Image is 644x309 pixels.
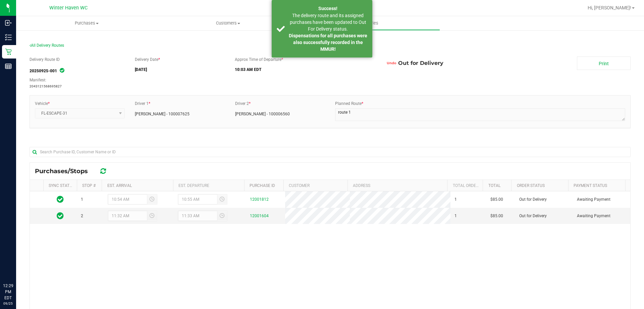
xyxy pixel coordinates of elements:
span: In Sync [60,67,64,74]
a: Est. Arrival [107,183,132,188]
iframe: Resource center [7,255,27,275]
a: 12001812 [250,197,269,202]
label: Vehicle [35,101,50,107]
a: Order Status [517,183,545,188]
span: Purchases/Stops [35,167,95,175]
label: Driver 2 [235,101,251,107]
span: Purchases [16,20,157,26]
iframe: Resource center unread badge [20,254,28,262]
a: Purchase ID [250,183,275,188]
span: Out for Delivery [385,56,443,70]
span: In Sync [57,195,64,204]
span: Customers [158,20,298,26]
span: Awaiting Payment [577,196,610,203]
h5: 10:03 AM EDT [235,68,375,72]
button: Undo [385,56,398,70]
inline-svg: Inbound [5,20,12,26]
strong: 20250925-001 [30,69,57,73]
h5: [DATE] [135,68,225,72]
div: Manifest: [30,77,123,83]
div: Success! [288,5,367,12]
label: Planned Route [335,101,363,107]
p: 09/25 [3,301,13,306]
span: Out for Delivery [519,196,547,203]
label: Delivery Route ID [30,56,60,63]
span: $85.00 [490,196,503,203]
span: [PERSON_NAME] - 100007625 [135,111,190,117]
a: Purchases [16,16,157,30]
input: Search Purchase ID, Customer Name or ID [30,147,631,157]
span: All Delivery Routes [30,43,64,48]
th: Customer [283,180,347,191]
th: Est. Departure [173,180,244,191]
span: 2043121568695827 [30,77,125,88]
strong: Dispensations for all purchases were also successfully recorded in the MMUR! [289,33,367,52]
inline-svg: Inventory [5,34,12,41]
span: Awaiting Payment [577,213,610,219]
a: Print Manifest [577,56,631,70]
a: Sync Status [49,183,74,188]
p: 12:29 PM EDT [3,283,13,301]
span: [PERSON_NAME] - 100006560 [235,111,290,117]
a: Customers [157,16,299,30]
span: Winter Haven WC [49,5,88,11]
span: The delivery route and its assigned purchases have been updated to Out For Delivery status. [290,13,366,32]
span: 1 [454,213,457,219]
th: Address [347,180,447,191]
th: Total Order Lines [447,180,483,191]
a: 12001604 [250,214,269,218]
span: In Sync [57,211,64,221]
a: Stop # [82,183,96,188]
inline-svg: Retail [5,48,12,55]
span: 1 [454,196,457,203]
a: Payment Status [574,183,607,188]
span: $85.00 [490,213,503,219]
inline-svg: Reports [5,63,12,70]
a: Total [488,183,500,188]
span: Out for Delivery [519,213,547,219]
label: Driver 1 [135,101,150,107]
span: 2 [81,213,83,219]
span: Hi, [PERSON_NAME]! [588,5,631,10]
label: Approx Time of Departure [235,56,283,63]
span: 1 [81,196,83,203]
label: Delivery Date [135,56,160,63]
